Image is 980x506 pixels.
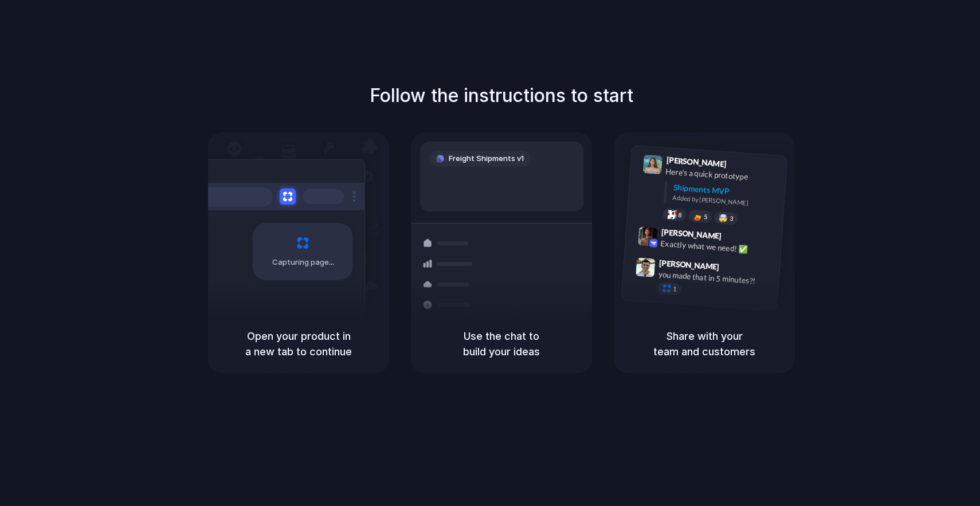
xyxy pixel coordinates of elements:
[425,328,578,359] h5: Use the chat to build your ideas
[725,232,748,245] span: 9:42 AM
[665,166,780,185] div: Here's a quick prototype
[673,182,779,201] div: Shipments MVP
[658,269,773,288] div: you made that in 5 minutes?!
[678,212,682,218] span: 8
[704,214,708,220] span: 5
[730,159,754,173] span: 9:41 AM
[449,153,524,164] span: Freight Shipments v1
[659,257,720,273] span: [PERSON_NAME]
[723,262,746,276] span: 9:47 AM
[666,154,727,170] span: [PERSON_NAME]
[370,82,633,109] h1: Follow the instructions to start
[661,226,722,242] span: [PERSON_NAME]
[673,286,677,292] span: 1
[730,215,734,222] span: 3
[222,328,375,359] h5: Open your product in a new tab to continue
[628,328,781,359] h5: Share with your team and customers
[660,238,775,257] div: Exactly what we need! ✅
[719,214,728,223] div: 🤯
[672,193,778,210] div: Added by [PERSON_NAME]
[272,257,336,268] span: Capturing page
